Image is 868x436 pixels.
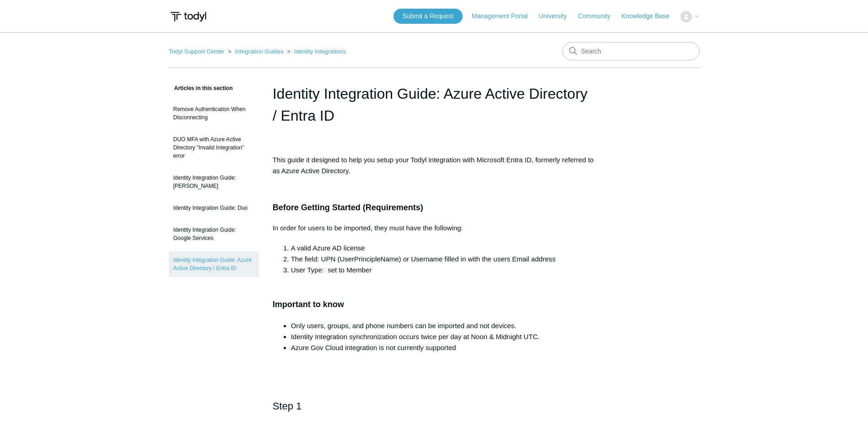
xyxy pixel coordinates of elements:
li: User Type: set to Member [291,265,596,276]
a: Identity Integration Guide: Google Services [169,221,259,247]
li: Identity Integrations [285,48,346,55]
li: Azure Gov Cloud integration is not currently supported [291,342,596,353]
li: Todyl Support Center [169,48,226,55]
li: A valid Azure AD license [291,243,596,254]
a: DUO MFA with Azure Active Directory "Invalid Integration" error [169,131,259,165]
h1: Identity Integration Guide: Azure Active Directory / Entra ID [273,83,596,127]
span: Articles in this section [169,85,233,91]
li: The field: UPN (UserPrincipleName) or Username filled in with the users Email address [291,254,596,265]
p: In order for users to be imported, they must have the following: [273,223,596,234]
a: Knowledge Base [621,11,679,21]
a: University [539,11,576,21]
a: Identity Integrations [294,48,346,55]
h3: Important to know [273,285,596,311]
p: This guide it designed to help you setup your Todyl integration with Microsoft Entra ID, formerly... [273,154,596,176]
a: Identity Integration Guide: [PERSON_NAME] [169,169,259,195]
input: Search [562,42,700,60]
li: Only users, groups, and phone numbers can be imported and not devices. [291,320,596,331]
a: Identity Integration Guide: Azure Active Directory / Entra ID [169,251,259,277]
a: Management Portal [472,11,537,21]
li: Identity Integration synchronization occurs twice per day at Noon & Midnight UTC. [291,331,596,342]
a: Integration Guides [235,48,283,55]
a: Community [578,11,620,21]
h3: Before Getting Started (Requirements) [273,201,596,214]
a: Remove Authentication When Disconnecting [169,101,259,126]
a: Todyl Support Center [169,48,225,55]
a: Submit a Request [394,9,463,24]
h2: Step 1 [273,398,596,430]
img: Todyl Support Center Help Center home page [169,8,208,25]
li: Integration Guides [226,48,285,55]
a: Identity Integration Guide: Duo [169,199,259,217]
